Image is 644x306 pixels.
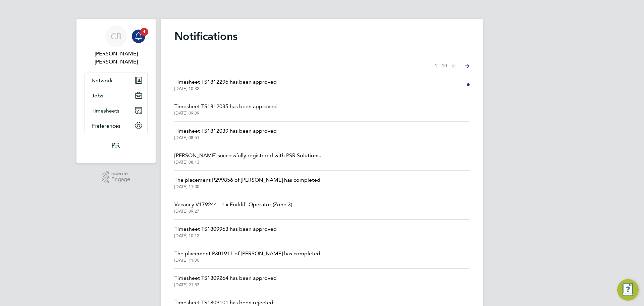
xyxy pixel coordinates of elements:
[174,201,292,209] span: Vacancy V179244 - 1 x Forklift Operator (Zone 3)
[174,78,277,91] a: Timesheet TS1812296 has been approved[DATE] 10:32
[85,73,147,88] button: Network
[174,274,277,282] span: Timesheet TS1809264 has been approved
[85,26,148,66] a: CB[PERSON_NAME] [PERSON_NAME]
[174,160,321,165] span: [DATE] 08:13
[174,102,277,116] a: Timesheet TS1812035 has been approved[DATE] 09:09
[85,118,147,133] button: Preferences
[174,151,321,160] span: [PERSON_NAME] successfully registered with PSR Solutions.
[111,177,130,182] span: Engage
[92,123,120,129] span: Preferences
[174,184,320,189] span: [DATE] 11:00
[174,176,320,184] span: The placement P299856 of [PERSON_NAME] has completed
[102,171,130,184] a: Powered byEngage
[174,209,292,214] span: [DATE] 09:27
[174,282,277,288] span: [DATE] 21:57
[132,26,145,47] a: 1
[435,59,470,73] nav: Select page of notifications list
[174,225,277,233] span: Timesheet TS1809963 has been approved
[174,30,470,43] h1: Notifications
[174,233,277,238] span: [DATE] 10:12
[174,86,277,91] span: [DATE] 10:32
[85,50,148,66] span: Connor Bedwell
[92,92,103,99] span: Jobs
[174,250,320,263] a: The placement P301911 of [PERSON_NAME] has completed[DATE] 11:00
[174,151,321,165] a: [PERSON_NAME] successfully registered with PSR Solutions.[DATE] 08:13
[85,103,147,118] button: Timesheets
[110,140,122,151] img: psrsolutions-logo-retina.png
[174,111,277,116] span: [DATE] 09:09
[435,62,447,69] span: 1 - 10
[111,171,130,177] span: Powered by
[174,127,277,135] span: Timesheet TS1812039 has been approved
[92,77,113,84] span: Network
[174,201,292,214] a: Vacancy V179244 - 1 x Forklift Operator (Zone 3)[DATE] 09:27
[85,140,148,151] a: Go to home page
[174,135,277,140] span: [DATE] 08:51
[140,28,148,36] span: 1
[174,78,277,86] span: Timesheet TS1812296 has been approved
[174,274,277,288] a: Timesheet TS1809264 has been approved[DATE] 21:57
[174,250,320,258] span: The placement P301911 of [PERSON_NAME] has completed
[174,258,320,263] span: [DATE] 11:00
[76,19,156,163] nav: Main navigation
[617,279,639,301] button: Engage Resource Center
[174,127,277,140] a: Timesheet TS1812039 has been approved[DATE] 08:51
[85,88,147,103] button: Jobs
[111,32,121,41] span: CB
[92,107,119,114] span: Timesheets
[174,176,320,189] a: The placement P299856 of [PERSON_NAME] has completed[DATE] 11:00
[174,102,277,111] span: Timesheet TS1812035 has been approved
[174,225,277,238] a: Timesheet TS1809963 has been approved[DATE] 10:12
